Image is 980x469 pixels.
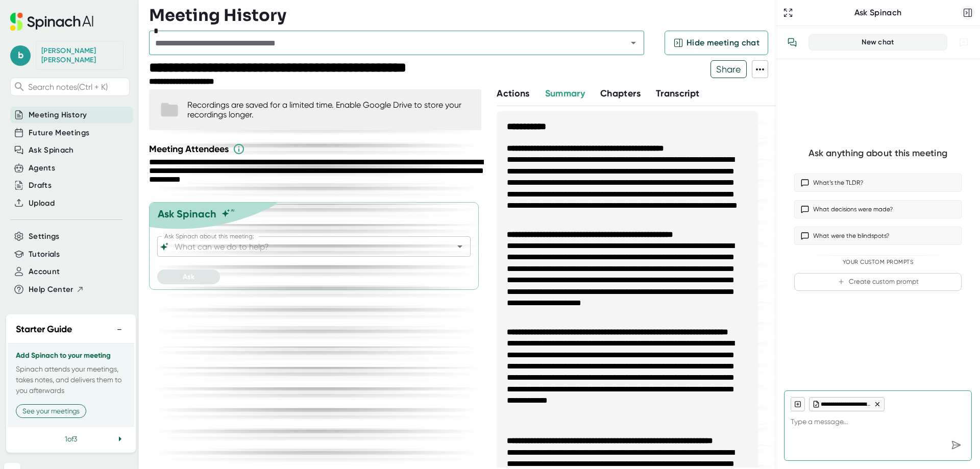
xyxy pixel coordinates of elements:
button: Drafts [29,180,52,191]
button: Share [710,60,747,78]
h3: Add Spinach to your meeting [16,352,126,360]
button: View conversation history [782,32,802,53]
h2: Starter Guide [16,323,72,336]
h3: Meeting History [149,6,286,25]
button: Meeting History [29,109,87,121]
div: New chat [815,38,941,47]
div: Your Custom Prompts [794,259,962,266]
button: Agents [29,162,55,174]
div: Recordings are saved for a limited time. Enable Google Drive to store your recordings longer. [187,100,471,119]
span: 1 of 3 [65,435,77,443]
button: Actions [497,87,529,101]
span: Search notes (Ctrl + K) [28,82,127,92]
div: Ask anything about this meeting [808,147,947,159]
button: Hide meeting chat [665,31,768,55]
span: Transcript [656,88,700,99]
div: Ask Spinach [158,208,216,220]
button: Create custom prompt [794,273,962,291]
button: Ask [157,269,220,284]
button: Open [453,239,467,254]
button: Summary [545,87,585,101]
button: Ask Spinach [29,144,74,156]
span: Ask [183,273,194,281]
span: Hide meeting chat [687,37,759,49]
span: Summary [545,88,585,99]
button: See your meetings [16,404,86,418]
div: Meeting Attendees [149,143,484,155]
button: Open [626,36,641,50]
span: Share [711,60,746,78]
div: Send message [947,436,965,454]
button: What decisions were made? [794,200,962,218]
button: Help Center [29,284,84,295]
button: What were the blindspots? [794,227,962,245]
input: What can we do to help? [173,239,437,254]
button: What’s the TLDR? [794,174,962,192]
div: Brooke Benton [41,46,118,64]
button: Expand to Ask Spinach page [781,6,795,20]
button: Settings [29,231,60,242]
button: Tutorials [29,249,60,260]
button: Transcript [656,87,700,101]
button: Future Meetings [29,127,89,139]
span: Help Center [29,284,73,295]
span: Actions [497,88,529,99]
button: Close conversation sidebar [961,6,975,20]
button: Account [29,266,60,278]
span: b [10,45,31,66]
button: Chapters [600,87,641,101]
div: Ask Spinach [795,8,961,18]
p: Spinach attends your meetings, takes notes, and delivers them to you afterwards [16,364,126,396]
button: Upload [29,198,55,209]
span: Chapters [600,88,641,99]
button: − [113,322,126,337]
